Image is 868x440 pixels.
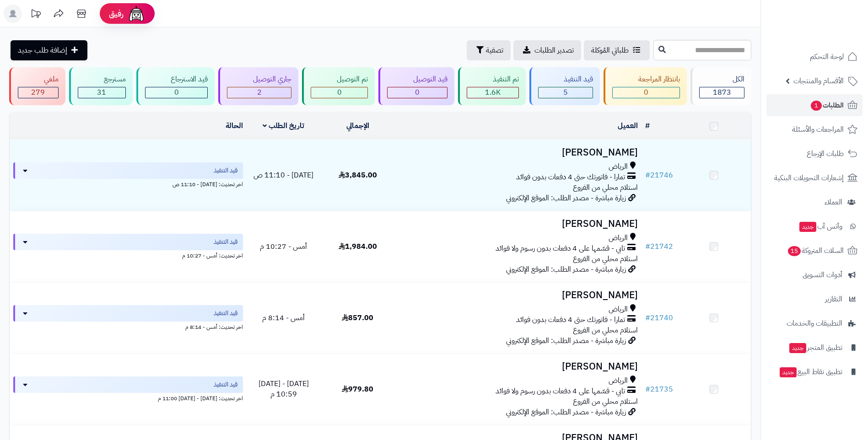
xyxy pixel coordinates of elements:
div: 2 [227,87,291,98]
a: تم التنفيذ 1.6K [456,67,528,105]
a: تحديثات المنصة [24,5,47,25]
h3: [PERSON_NAME] [399,361,638,372]
span: جديد [789,343,806,353]
a: الحالة [226,120,243,131]
div: اخر تحديث: أمس - 10:27 م [13,250,243,260]
span: الأقسام والمنتجات [793,75,844,87]
a: التطبيقات والخدمات [766,312,863,334]
span: قيد التنفيذ [214,166,237,175]
a: #21742 [645,241,673,252]
span: زيارة مباشرة - مصدر الطلب: الموقع الإلكتروني [506,335,626,346]
div: مسترجع [78,74,126,85]
img: ai-face.png [127,5,146,23]
span: 1873 [713,87,731,98]
a: # [645,120,650,131]
a: تطبيق المتجرجديد [766,337,863,359]
a: تاريخ الطلب [263,120,304,131]
span: قيد التنفيذ [214,309,237,318]
span: زيارة مباشرة - مصدر الطلب: الموقع الإلكتروني [506,264,626,275]
div: 279 [18,87,58,98]
div: بانتظار المراجعة [612,74,680,85]
div: ملغي [18,74,59,85]
span: 15 [788,246,801,256]
span: أمس - 8:14 م [262,312,305,323]
span: السلات المتروكة [787,244,844,257]
span: تصفية [486,45,503,56]
a: مسترجع 31 [67,67,135,105]
span: تطبيق نقاط البيع [779,365,842,378]
div: اخر تحديث: [DATE] - [DATE] 11:00 م [13,393,243,402]
span: لوحة التحكم [810,50,844,63]
span: تابي - قسّمها على 4 دفعات بدون رسوم ولا فوائد [496,243,625,254]
div: 0 [388,87,447,98]
span: زيارة مباشرة - مصدر الطلب: الموقع الإلكتروني [506,407,626,418]
div: اخر تحديث: [DATE] - 11:10 ص [13,179,243,188]
a: السلات المتروكة15 [766,240,863,262]
a: تم التوصيل 0 [300,67,377,105]
span: [DATE] - 11:10 ص [253,170,313,181]
a: الطلبات1 [766,94,863,116]
span: وآتس آب [798,220,842,233]
span: 5 [563,87,568,98]
span: 31 [97,87,106,98]
div: قيد التنفيذ [538,74,593,85]
span: طلبات الإرجاع [807,147,844,160]
span: زيارة مباشرة - مصدر الطلب: الموقع الإلكتروني [506,193,626,204]
span: استلام محلي من الفروع [573,182,638,193]
div: 0 [146,87,208,98]
a: تطبيق نقاط البيعجديد [766,361,863,383]
div: 0 [311,87,367,98]
span: المراجعات والأسئلة [792,123,844,136]
span: 857.00 [342,312,373,323]
a: وآتس آبجديد [766,215,863,237]
a: المراجعات والأسئلة [766,118,863,140]
a: إضافة طلب جديد [11,40,87,60]
div: 31 [78,87,125,98]
div: الكل [699,74,744,85]
span: 0 [644,87,648,98]
div: جاري التوصيل [227,74,291,85]
a: العملاء [766,191,863,213]
span: 0 [174,87,179,98]
span: استلام محلي من الفروع [573,396,638,407]
a: الإجمالي [346,120,369,131]
span: 279 [31,87,45,98]
a: قيد التوصيل 0 [377,67,456,105]
div: 0 [613,87,679,98]
span: # [645,312,650,323]
a: #21740 [645,312,673,323]
span: قيد التنفيذ [214,237,237,247]
img: logo-2.png [806,23,859,43]
div: قيد التوصيل [387,74,447,85]
span: رفيق [109,8,124,19]
span: تصدير الطلبات [534,45,574,56]
span: العملاء [825,196,842,209]
span: # [645,170,650,181]
span: تابي - قسّمها على 4 دفعات بدون رسوم ولا فوائد [496,386,625,397]
span: 1.6K [485,87,501,98]
div: تم التنفيذ [467,74,519,85]
span: الرياض [609,161,628,172]
span: # [645,241,650,252]
a: ملغي 279 [7,67,67,105]
span: التقارير [825,293,842,306]
span: الرياض [609,376,628,386]
span: قيد التنفيذ [214,380,237,389]
a: أدوات التسويق [766,264,863,286]
h3: [PERSON_NAME] [399,219,638,229]
a: إشعارات التحويلات البنكية [766,167,863,189]
h3: [PERSON_NAME] [399,147,638,158]
a: طلبات الإرجاع [766,143,863,165]
span: الرياض [609,304,628,315]
span: طلباتي المُوكلة [591,45,629,56]
span: استلام محلي من الفروع [573,253,638,264]
span: إشعارات التحويلات البنكية [774,172,844,184]
button: تصفية [467,40,511,60]
span: 0 [415,87,420,98]
span: 0 [337,87,342,98]
span: 2 [257,87,262,98]
div: تم التوصيل [311,74,368,85]
div: قيد الاسترجاع [145,74,208,85]
a: طلباتي المُوكلة [584,40,650,60]
span: الرياض [609,233,628,243]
